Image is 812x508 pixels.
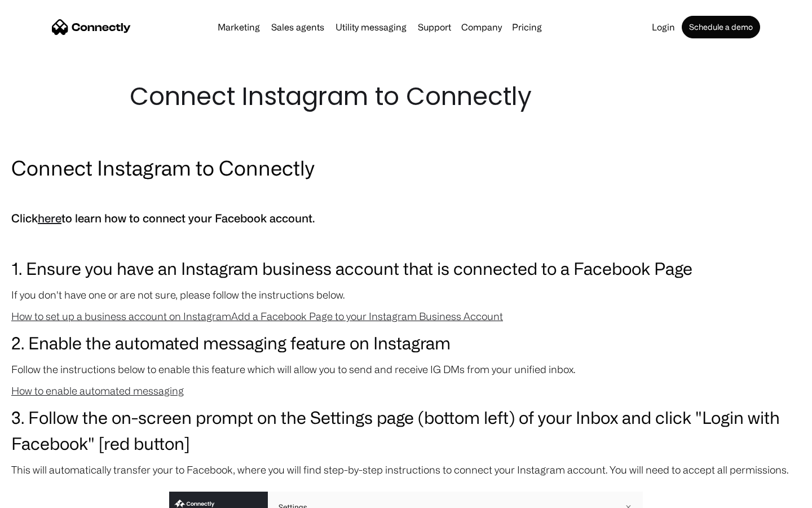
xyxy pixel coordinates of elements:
[11,462,801,478] p: This will automatically transfer your to Facebook, where you will find step-by-step instructions ...
[11,234,801,249] p: ‍
[23,488,68,504] ul: Language list
[130,79,682,114] h1: Connect Instagram to Connectly
[11,209,801,228] h5: Click to learn how to connect your Facebook account.
[413,23,456,32] a: Support
[231,310,503,322] a: Add a Facebook Page to your Instagram Business Account
[11,310,231,322] a: How to set up a business account on Instagram
[11,255,801,281] h3: 1. Ensure you have an Instagram business account that is connected to a Facebook Page
[647,23,679,32] a: Login
[267,23,329,32] a: Sales agents
[331,23,411,32] a: Utility messaging
[213,23,264,32] a: Marketing
[11,154,801,182] h2: Connect Instagram to Connectly
[11,330,801,356] h3: 2. Enable the automated messaging feature on Instagram
[11,187,801,203] p: ‍
[461,19,502,35] div: Company
[11,404,801,456] h3: 3. Follow the on-screen prompt on the Settings page (bottom left) of your Inbox and click "Login ...
[38,212,61,225] a: here
[11,488,68,504] aside: Language selected: English
[682,16,760,38] a: Schedule a demo
[507,23,546,32] a: Pricing
[11,287,801,303] p: If you don't have one or are not sure, please follow the instructions below.
[11,385,184,396] a: How to enable automated messaging
[11,361,801,377] p: Follow the instructions below to enable this feature which will allow you to send and receive IG ...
